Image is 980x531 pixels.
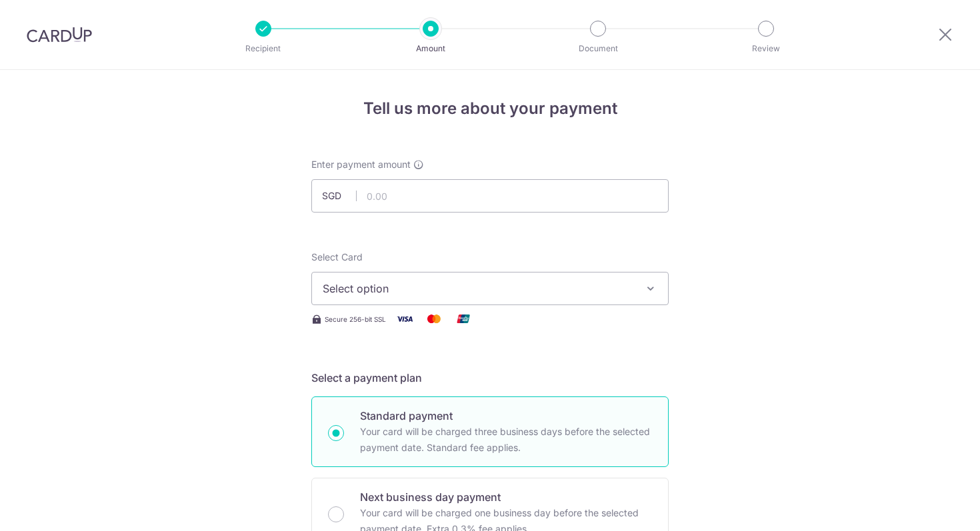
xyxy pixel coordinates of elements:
p: Recipient [214,42,313,55]
p: Review [717,42,815,55]
p: Your card will be charged three business days before the selected payment date. Standard fee appl... [360,424,652,456]
button: Select option [311,272,669,305]
p: Next business day payment [360,489,652,505]
img: Visa [391,310,418,327]
span: Select option [323,280,633,296]
img: Union Pay [450,310,477,327]
input: 0.00 [311,179,669,213]
p: Amount [381,42,480,55]
p: Document [549,42,647,55]
span: Enter payment amount [311,158,411,171]
span: SGD [322,189,357,203]
p: Standard payment [360,408,652,424]
h5: Select a payment plan [311,370,669,386]
img: CardUp [27,27,92,43]
h4: Tell us more about your payment [311,97,669,121]
span: Secure 256-bit SSL [325,314,386,324]
img: Mastercard [421,310,447,327]
span: translation missing: en.payables.payment_networks.credit_card.summary.labels.select_card [311,251,363,263]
